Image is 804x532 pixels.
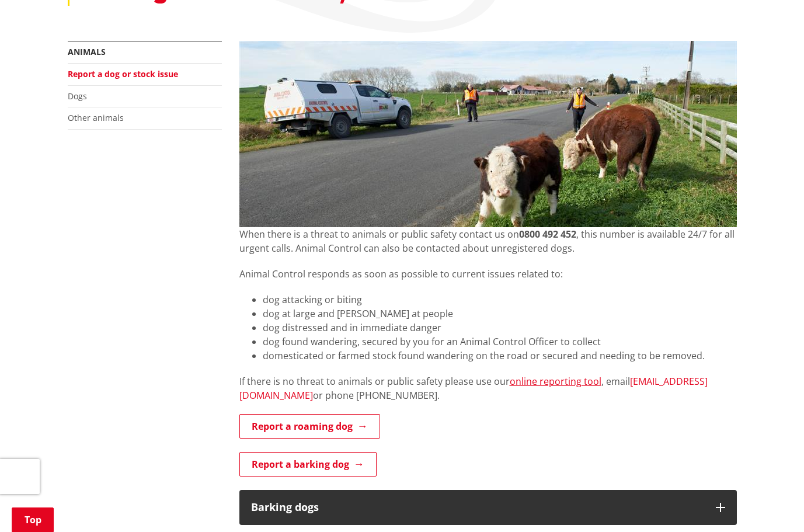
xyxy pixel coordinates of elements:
button: Barking dogs [239,490,737,525]
li: dog attacking or biting [263,293,737,307]
a: Report a roaming dog [239,414,380,439]
h3: Barking dogs [251,502,704,513]
li: dog at large and [PERSON_NAME] at people [263,307,737,321]
li: dog found wandering, secured by you for an Animal Control Officer to collect [263,335,737,349]
a: Report a barking dog [239,452,377,477]
p: Animal Control responds as soon as possible to current issues related to: [239,267,737,281]
strong: 0800 492 452 [519,228,576,241]
li: domesticated or farmed stock found wandering on the road or secured and needing to be removed. [263,349,737,363]
img: Report-an-animal-issue [239,41,737,227]
a: Top [12,507,54,532]
a: Animals [68,46,106,57]
a: online reporting tool [510,375,601,388]
p: When there is a threat to animals or public safety contact us on , this number is available 24/7 ... [239,227,737,255]
a: [EMAIL_ADDRESS][DOMAIN_NAME] [239,375,708,402]
p: If there is no threat to animals or public safety please use our , email or phone [PHONE_NUMBER]. [239,374,737,402]
a: Other animals [68,112,124,123]
iframe: Messenger Launcher [750,483,792,525]
li: dog distressed and in immediate danger [263,321,737,335]
a: Dogs [68,91,87,102]
a: Report a dog or stock issue [68,68,178,79]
